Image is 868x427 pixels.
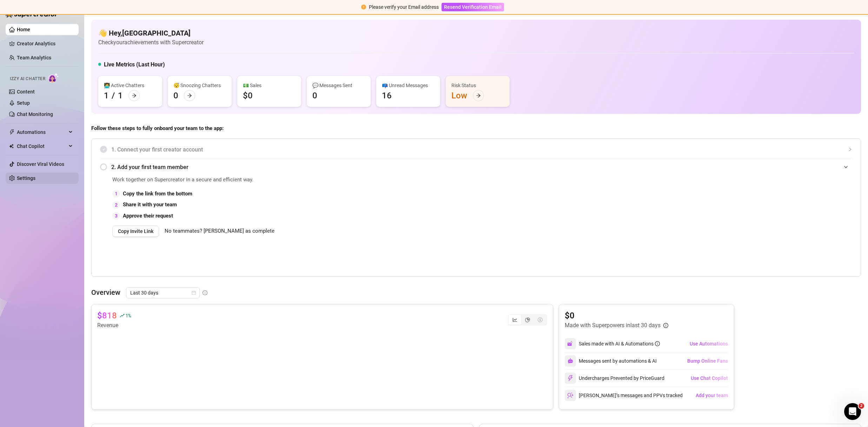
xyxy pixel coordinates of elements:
[112,201,120,209] div: 2
[844,403,861,420] iframe: Intercom live chat
[382,82,435,89] div: 📪 Unread Messages
[118,228,153,234] span: Copy Invite Link
[565,310,668,321] article: $0
[695,390,728,401] button: Add your team
[125,312,131,319] span: 1 %
[579,340,660,348] div: Sales made with AI & Automations
[17,175,35,181] a: Settings
[104,90,109,101] div: 1
[17,111,53,117] a: Chat Monitoring
[476,93,481,98] span: arrow-right
[17,38,73,49] a: Creator Analytics
[567,375,574,381] img: svg%3e
[17,127,67,138] span: Automations
[104,82,157,89] div: 👩‍💻 Active Chatters
[361,5,366,9] span: exclamation-circle
[17,100,30,106] a: Setup
[848,147,852,151] span: collapsed
[512,317,517,322] span: line-chart
[565,321,661,330] article: Made with Superpowers in last 30 days
[112,226,159,237] button: Copy Invite Link
[17,141,67,152] span: Chat Copilot
[17,27,30,32] a: Home
[173,82,226,89] div: 😴 Snoozing Chatters
[132,93,137,98] span: arrow-right
[187,93,192,98] span: arrow-right
[123,213,173,219] strong: Approve their request
[118,90,123,101] div: 1
[104,60,165,69] h5: Live Metrics (Last Hour)
[123,201,177,208] strong: Share it with your team
[565,390,683,401] div: [PERSON_NAME]’s messages and PPVs tracked
[696,393,728,398] span: Add your team
[690,373,728,384] button: Use Chat Copilot
[243,90,253,101] div: $0
[111,145,852,154] span: 1. Connect your first creator account
[111,163,852,172] span: 2. Add your first team member
[9,144,14,149] img: Chat Copilot
[691,375,728,381] span: Use Chat Copilot
[567,392,574,399] img: svg%3e
[451,82,504,89] div: Risk Status
[567,341,574,347] img: svg%3e
[382,90,392,101] div: 16
[17,55,51,60] a: Team Analytics
[112,190,120,198] div: 1
[312,82,365,89] div: 💬 Messages Sent
[565,355,657,367] div: Messages sent by automations & AI
[100,141,852,158] div: 1. Connect your first creator account
[91,287,120,298] article: Overview
[112,176,694,184] span: Work together on Supercreator in a secure and efficient way.
[243,82,296,89] div: 💵 Sales
[98,38,204,47] article: Check your achievements with Supercreator
[687,358,728,364] span: Bump Online Fans
[48,73,59,83] img: AI Chatter
[123,190,192,197] strong: Copy the link from the bottom
[98,28,204,38] h4: 👋 Hey, [GEOGRAPHIC_DATA]
[100,158,852,176] div: 2. Add your first team member
[97,321,131,330] article: Revenue
[568,358,573,364] img: svg%3e
[442,3,504,11] button: Resend Verification Email
[173,90,178,101] div: 0
[859,403,864,409] span: 2
[112,212,120,220] div: 3
[369,3,439,11] div: Please verify your Email address
[712,176,852,266] iframe: Adding Team Members
[97,310,117,321] article: $818
[203,290,207,295] span: info-circle
[120,313,125,318] span: rise
[687,355,728,367] button: Bump Online Fans
[165,227,274,235] span: No teammates? [PERSON_NAME] as complete
[17,89,35,95] a: Content
[91,125,224,131] strong: Follow these steps to fully onboard your team to the app:
[663,323,668,328] span: info-circle
[655,341,660,346] span: info-circle
[312,90,317,101] div: 0
[538,317,543,322] span: dollar-circle
[17,161,64,167] a: Discover Viral Videos
[844,165,848,169] span: expanded
[130,287,196,298] span: Last 30 days
[690,341,728,347] span: Use Automations
[444,4,502,10] span: Resend Verification Email
[689,338,728,349] button: Use Automations
[9,129,15,135] span: thunderbolt
[10,76,45,82] span: Izzy AI Chatter
[508,314,547,325] div: segmented control
[525,317,530,322] span: pie-chart
[192,291,196,295] span: calendar
[565,373,664,384] div: Undercharges Prevented by PriceGuard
